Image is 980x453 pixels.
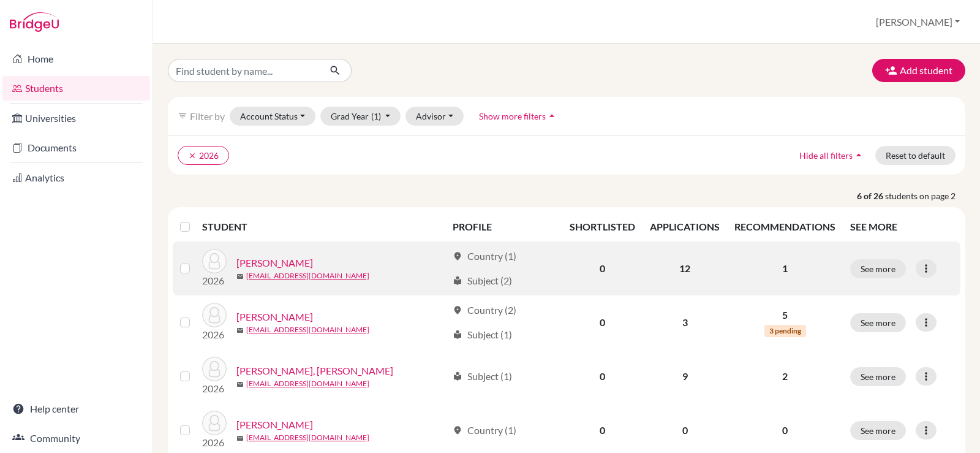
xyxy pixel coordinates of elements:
[734,261,835,276] p: 1
[453,305,462,315] span: location_on
[236,256,313,270] a: [PERSON_NAME]
[405,107,464,126] button: Advisor
[875,146,956,165] button: Reset to default
[202,357,227,381] img: Shin, Dong Joo
[453,425,462,435] span: location_on
[236,417,313,432] a: [PERSON_NAME]
[178,146,229,165] button: clear2026
[562,212,643,242] th: SHORTLISTED
[857,189,885,202] strong: 6 of 26
[236,381,244,388] span: mail
[799,150,853,161] span: Hide all filters
[202,249,227,273] img: Ryu, Daniel
[453,273,512,288] div: Subject (2)
[643,349,727,403] td: 9
[230,107,315,126] button: Account Status
[643,242,727,295] td: 12
[236,364,393,378] a: [PERSON_NAME], [PERSON_NAME]
[10,12,59,32] img: Bridge-U
[727,212,843,242] th: RECOMMENDATIONS
[562,242,643,295] td: 0
[178,111,187,121] i: filter_list
[562,295,643,349] td: 0
[453,249,516,264] div: Country (1)
[2,47,150,71] a: Home
[643,295,727,349] td: 3
[789,146,875,165] button: Hide all filtersarrow_drop_up
[236,435,244,442] span: mail
[479,111,546,121] span: Show more filters
[453,330,462,340] span: local_library
[870,10,965,34] button: [PERSON_NAME]
[202,327,227,342] p: 2026
[562,349,643,403] td: 0
[764,325,806,337] span: 3 pending
[453,276,462,286] span: local_library
[850,259,906,278] button: See more
[371,111,381,121] span: (1)
[246,270,369,281] a: [EMAIL_ADDRESS][DOMAIN_NAME]
[643,212,727,242] th: APPLICATIONS
[453,423,516,438] div: Country (1)
[202,303,227,327] img: Seo, Yejun
[850,367,906,386] button: See more
[734,308,835,322] p: 5
[188,151,197,160] i: clear
[202,435,227,450] p: 2026
[453,369,512,384] div: Subject (1)
[202,411,227,435] img: Van Markesteijn, Ashley
[2,76,150,101] a: Students
[168,59,320,82] input: Find student by name...
[546,110,558,122] i: arrow_drop_up
[202,273,227,288] p: 2026
[246,378,369,389] a: [EMAIL_ADDRESS][DOMAIN_NAME]
[236,273,244,280] span: mail
[202,212,445,242] th: STUDENT
[320,107,401,126] button: Grad Year(1)
[453,371,462,381] span: local_library
[236,310,313,324] a: [PERSON_NAME]
[853,149,865,161] i: arrow_drop_up
[2,135,150,160] a: Documents
[850,421,906,440] button: See more
[2,106,150,131] a: Universities
[202,381,227,396] p: 2026
[734,369,835,384] p: 2
[453,303,516,318] div: Country (2)
[843,212,960,242] th: SEE MORE
[445,212,562,242] th: PROFILE
[453,327,512,342] div: Subject (1)
[469,107,568,126] button: Show more filtersarrow_drop_up
[2,397,150,421] a: Help center
[734,423,835,438] p: 0
[246,324,369,335] a: [EMAIL_ADDRESS][DOMAIN_NAME]
[236,327,244,334] span: mail
[885,189,965,202] span: students on page 2
[850,313,906,332] button: See more
[190,110,225,122] span: Filter by
[246,432,369,443] a: [EMAIL_ADDRESS][DOMAIN_NAME]
[2,426,150,451] a: Community
[453,251,462,261] span: location_on
[872,59,965,82] button: Add student
[2,166,150,190] a: Analytics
